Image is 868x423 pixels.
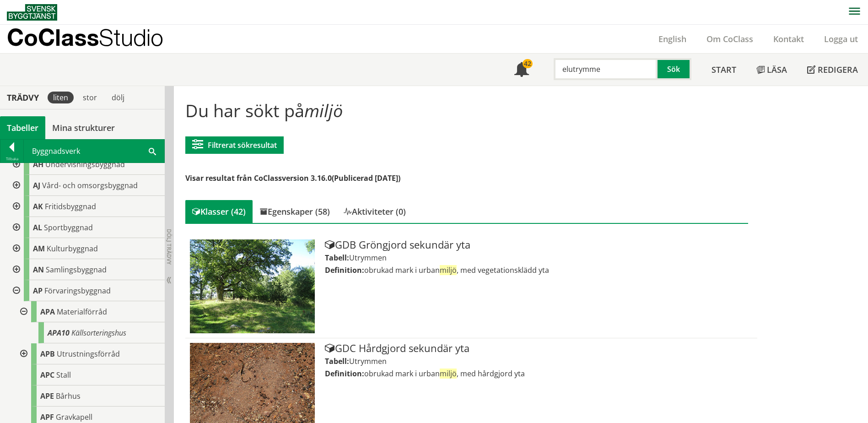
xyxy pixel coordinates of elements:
[440,265,457,275] span: miljö
[325,253,349,263] label: Tabell:
[48,92,74,103] div: liten
[33,244,45,254] span: AM
[47,244,98,254] span: Kulturbyggnad
[57,307,107,317] span: Materialförråd
[325,356,349,366] label: Tabell:
[325,343,752,354] div: GDC Hårdgjord sekundär yta
[149,146,156,156] span: Sök i tabellen
[325,369,364,379] label: Definition:
[325,239,752,250] div: GDB Gröngjord sekundär yta
[658,58,691,80] button: Sök
[554,58,658,80] input: Sök
[7,32,163,43] p: CoClass
[185,100,748,120] h1: Du har sökt på
[701,54,746,86] a: Start
[763,33,814,44] a: Kontakt
[190,239,315,333] img: Tabell
[46,265,107,275] span: Samlingsbyggnad
[767,64,787,75] span: Läsa
[304,98,343,122] span: miljö
[814,33,868,44] a: Logga ut
[337,200,413,223] div: Aktiviteter (0)
[185,200,253,223] div: Klasser (42)
[165,229,173,265] span: Dölj trädvy
[33,265,44,275] span: AN
[364,369,525,379] span: obrukad mark i urban , med hårdgjord yta
[33,222,42,233] span: AL
[325,265,364,275] label: Definition:
[818,64,858,75] span: Redigera
[40,370,54,380] span: APC
[45,159,125,169] span: Undervisningsbyggnad
[349,253,387,263] span: Utrymmen
[33,180,40,190] span: AJ
[99,24,163,51] span: Studio
[56,412,92,422] span: Gravkapell
[253,200,337,223] div: Egenskaper (58)
[57,349,120,359] span: Utrustningsförråd
[504,54,539,86] a: 42
[523,59,533,68] div: 42
[77,92,102,103] div: stor
[48,328,70,338] span: APA10
[349,356,387,366] span: Utrymmen
[364,265,549,275] span: obrukad mark i urban , med vegetationsklädd yta
[332,173,400,183] span: (Publicerad [DATE])
[42,180,138,190] span: Vård- och omsorgsbyggnad
[40,307,55,317] span: APA
[44,286,111,296] span: Förvaringsbyggnad
[24,140,164,163] div: Byggnadsverk
[33,201,43,211] span: AK
[44,222,93,233] span: Sportbyggnad
[746,54,797,86] a: Läsa
[40,412,54,422] span: APF
[33,159,43,169] span: AH
[56,370,71,380] span: Stall
[45,201,96,211] span: Fritidsbyggnad
[7,4,57,21] img: Svensk Byggtjänst
[514,63,529,78] span: Notifikationer
[185,136,284,154] button: Filtrerat sökresultat
[440,369,457,379] span: miljö
[648,33,696,44] a: English
[712,64,736,75] span: Start
[40,349,55,359] span: APB
[45,116,122,139] a: Mina strukturer
[33,286,43,296] span: AP
[2,92,44,103] div: Trädvy
[185,173,332,183] span: Visar resultat från CoClassversion 3.16.0
[797,54,868,86] a: Redigera
[71,328,126,338] span: Källsorteringshus
[7,25,183,53] a: CoClassStudio
[106,92,130,103] div: dölj
[40,391,54,401] span: APE
[696,33,763,44] a: Om CoClass
[0,155,23,163] div: Tillbaka
[56,391,81,401] span: Bårhus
